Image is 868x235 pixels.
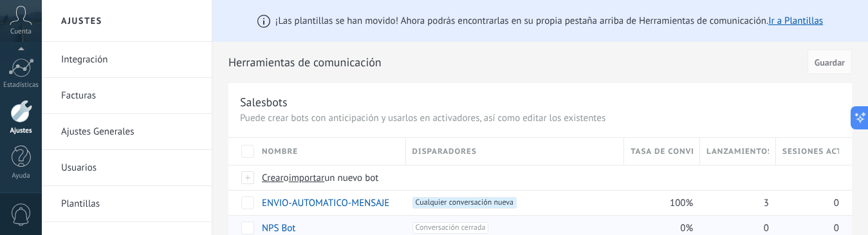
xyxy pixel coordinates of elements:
span: Guardar [815,58,845,67]
span: Cualquier conversación nueva [412,197,517,209]
div: 3 [700,191,770,215]
span: Crear [262,172,284,184]
a: ENVIO-AUTOMATICO-MENSAJE [262,197,389,209]
span: o [284,172,289,184]
span: 0 [834,197,839,209]
a: NPS Bot [262,222,295,234]
span: 100% [670,197,693,209]
span: Sesiones activas [782,146,839,158]
li: Facturas [42,78,212,114]
a: Plantillas [61,186,199,222]
div: 0 [776,191,839,215]
li: Usuarios [42,150,212,186]
li: Integración [42,42,212,78]
span: ¡Las plantillas se han movido! Ahora podrás encontrarlas en su propia pestaña arriba de Herramien... [275,15,823,27]
li: Plantillas [42,186,212,222]
h2: Herramientas de comunicación [228,50,803,75]
span: 3 [764,197,769,209]
span: Tasa de conversión [631,146,693,158]
span: 0 [834,222,839,234]
span: 0 [764,222,769,234]
a: Ir a Plantillas [768,15,823,27]
span: un nuevo bot [324,172,378,184]
span: Nombre [262,146,298,158]
li: Ajustes Generales [42,114,212,150]
a: Facturas [61,78,199,114]
p: Puede crear bots con anticipación y usarlos en activadores, así como editar los existentes [240,112,840,124]
div: 100% [624,191,694,215]
span: Cuenta [10,28,32,36]
span: Lanzamientos totales [706,146,769,158]
span: Disparadores [412,146,477,158]
div: Ajustes [3,127,40,135]
a: Ajustes Generales [61,114,199,150]
span: Conversación cerrada [412,222,489,234]
div: Ayuda [3,172,40,180]
button: Guardar [808,50,852,74]
span: importar [289,172,325,184]
span: 0% [680,222,693,234]
a: Integración [61,42,199,78]
div: Salesbots [240,95,288,109]
a: Usuarios [61,150,199,186]
div: Estadísticas [3,81,40,89]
